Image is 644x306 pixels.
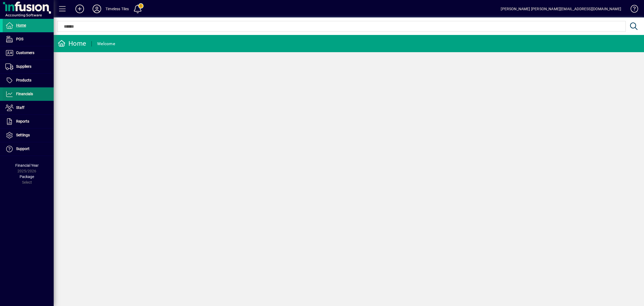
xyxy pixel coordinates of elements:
span: Suppliers [16,64,31,69]
a: Support [3,142,54,156]
a: Staff [3,101,54,115]
a: Customers [3,46,54,60]
a: Knowledge Base [627,1,637,19]
span: POS [16,37,23,41]
a: Settings [3,129,54,142]
button: Profile [88,4,105,14]
div: [PERSON_NAME] [PERSON_NAME][EMAIL_ADDRESS][DOMAIN_NAME] [501,5,621,13]
div: Welcome [97,40,115,48]
span: Reports [16,119,29,123]
div: Timeless Tiles [105,5,129,13]
span: Financial Year [15,163,39,168]
a: Reports [3,115,54,128]
span: Products [16,78,31,82]
span: Customers [16,51,34,55]
span: Home [16,23,26,27]
span: Support [16,147,30,151]
a: Suppliers [3,60,54,73]
span: Financials [16,92,33,96]
div: Home [58,39,86,48]
span: Settings [16,133,30,137]
a: Products [3,74,54,87]
span: Package [20,175,34,179]
a: POS [3,33,54,46]
span: Staff [16,105,24,110]
button: Add [71,4,88,14]
a: Financials [3,87,54,101]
